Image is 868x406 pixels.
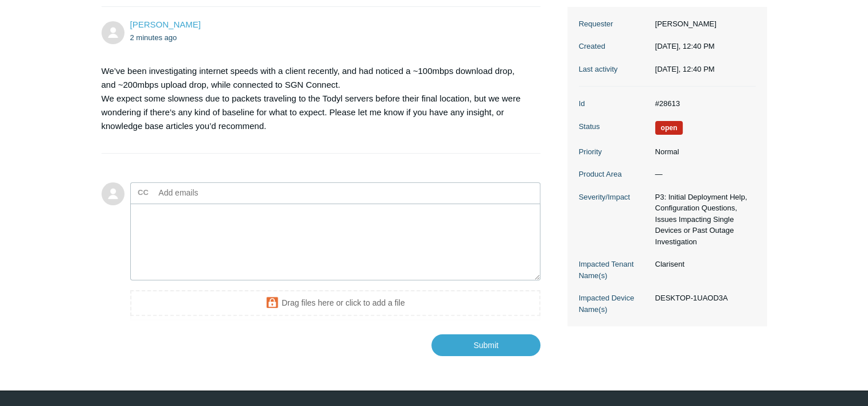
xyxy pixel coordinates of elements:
span: Dustin Parks [130,19,201,29]
time: 10/02/2025, 12:40 [130,33,177,42]
dt: Last activity [579,64,649,75]
label: CC [138,184,149,201]
dt: Impacted Tenant Name(s) [579,259,649,281]
dd: DESKTOP-1UAOD3A [649,292,756,304]
dd: #28613 [649,98,756,110]
dt: Impacted Device Name(s) [579,292,649,315]
textarea: Add your reply [130,204,541,281]
dd: [PERSON_NAME] [649,18,756,30]
dd: Clarisent [649,259,756,270]
dt: Requester [579,18,649,30]
time: 10/02/2025, 12:40 [655,65,715,73]
a: [PERSON_NAME] [130,19,201,29]
dt: Created [579,41,649,52]
dd: — [649,169,756,180]
time: 10/02/2025, 12:40 [655,42,715,50]
dt: Id [579,98,649,110]
dt: Priority [579,146,649,158]
dd: P3: Initial Deployment Help, Configuration Questions, Issues Impacting Single Devices or Past Out... [649,192,756,248]
dt: Severity/Impact [579,192,649,203]
span: We are working on a response for you [655,121,683,135]
input: Add emails [154,184,278,201]
p: We’ve been investigating internet speeds with a client recently, and had noticed a ~100mbps downl... [102,64,530,133]
dd: Normal [649,146,756,158]
dt: Status [579,121,649,132]
dt: Product Area [579,169,649,180]
input: Submit [431,334,540,356]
